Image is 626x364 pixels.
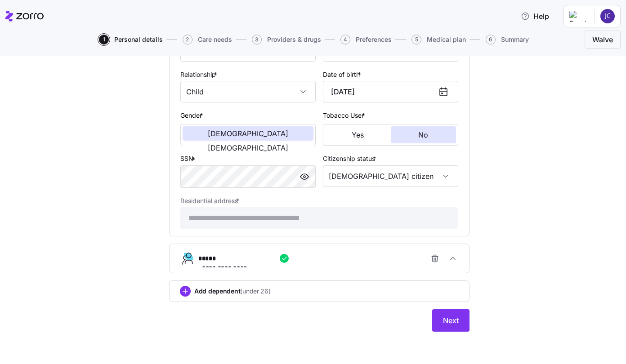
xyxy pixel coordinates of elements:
span: 6 [486,35,496,44]
input: Select relationship [180,81,316,102]
span: Add dependent [194,287,271,296]
img: 1cba35d8d565624e59f9523849a83a39 [600,9,615,23]
span: Care needs [198,36,232,43]
span: Yes [352,131,364,138]
button: 5Medical plan [411,35,466,44]
span: 1 [99,35,109,44]
button: 3Providers & drugs [252,35,321,44]
span: Providers & drugs [267,36,321,43]
a: 1Personal details [97,35,163,44]
label: SSN [180,154,197,164]
span: Summary [501,36,529,43]
span: Preferences [356,36,392,43]
button: 2Care needs [183,35,232,44]
label: Gender [180,111,205,120]
span: Help [521,11,549,22]
span: [DEMOGRAPHIC_DATA] [208,144,288,151]
span: Waive [592,34,613,45]
button: 4Preferences [340,35,392,44]
input: MM/DD/YYYY [323,81,458,102]
label: Residential address [180,196,241,206]
svg: add icon [180,286,191,297]
button: Waive [585,31,621,49]
button: 6Summary [486,35,529,44]
input: Select citizenship status [323,165,458,187]
span: Medical plan [427,36,466,43]
span: [DEMOGRAPHIC_DATA] [208,130,288,137]
span: 4 [340,35,350,44]
img: Employer logo [569,11,587,22]
span: 3 [252,35,262,44]
label: Relationship [180,70,219,80]
span: Next [443,315,459,326]
label: Tobacco User [323,111,367,120]
label: Citizenship status [323,154,378,164]
span: Personal details [114,36,163,43]
button: 1Personal details [99,35,163,44]
span: 2 [183,35,192,44]
span: No [418,131,428,138]
span: 5 [411,35,421,44]
span: (under 26) [240,287,270,296]
label: Date of birth [323,70,363,80]
button: Help [514,7,556,25]
button: Next [432,309,469,332]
